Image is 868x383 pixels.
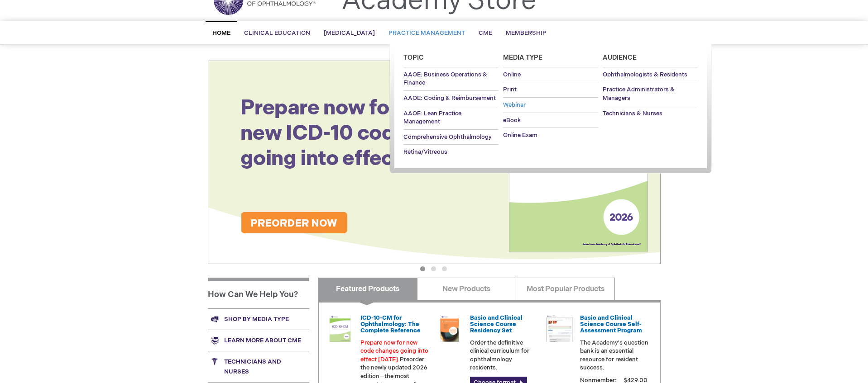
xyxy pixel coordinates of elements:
[436,315,463,342] img: 02850963u_47.png
[603,110,662,117] span: Technicians & Nurses
[603,86,675,102] span: Practice Administrators & Managers
[603,54,637,61] span: Audience
[580,314,642,335] a: Basic and Clinical Science Course Self-Assessment Program
[420,266,425,271] button: 1 of 3
[546,315,573,342] img: bcscself_20.jpg
[208,351,309,382] a: Technicians and nurses
[603,71,687,78] span: Ophthalmologists & Residents
[506,29,547,37] span: Membership
[479,29,492,37] span: CME
[360,339,428,363] font: Prepare now for new code changes going into effect [DATE].
[470,314,523,335] a: Basic and Clinical Science Course Residency Set
[503,71,521,78] span: Online
[503,54,542,61] span: Media Type
[324,29,375,37] span: [MEDICAL_DATA]
[503,132,537,139] span: Online Exam
[442,266,447,271] button: 3 of 3
[360,314,421,335] a: ICD-10-CM for Ophthalmology: The Complete Reference
[470,339,539,372] p: Order the definitive clinical curriculum for ophthalmology residents.
[403,95,496,102] span: AAOE: Coding & Reimbursement
[403,110,461,126] span: AAOE: Lean Practice Management
[403,71,487,87] span: AAOE: Business Operations & Finance
[403,54,424,61] span: Topic
[403,148,447,156] span: Retina/Vitreous
[208,278,309,308] h1: How Can We Help You?
[503,86,517,93] span: Print
[431,266,436,271] button: 2 of 3
[208,330,309,351] a: Learn more about CME
[503,101,526,109] span: Webinar
[516,278,615,300] a: Most Popular Products
[212,29,230,37] span: Home
[208,308,309,330] a: Shop by media type
[318,278,417,300] a: Featured Products
[326,315,354,342] img: 0120008u_42.png
[580,339,649,372] p: The Academy's question bank is an essential resource for resident success.
[503,117,521,124] span: eBook
[388,29,465,37] span: Practice Management
[403,133,492,141] span: Comprehensive Ophthalmology
[244,29,310,37] span: Clinical Education
[417,278,516,300] a: New Products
